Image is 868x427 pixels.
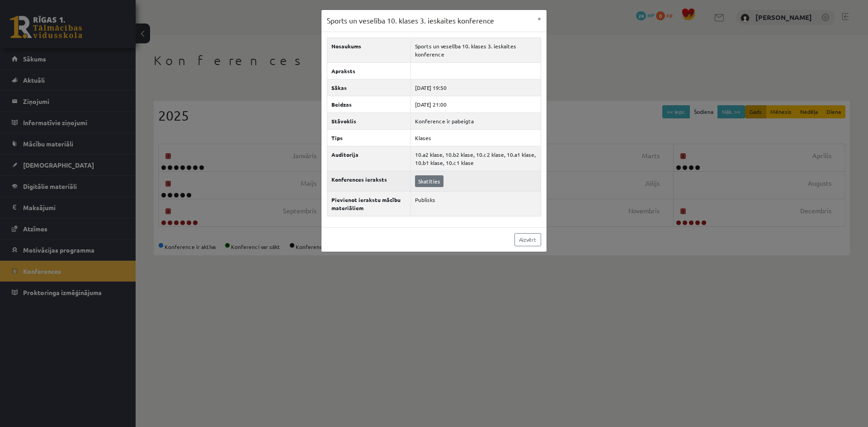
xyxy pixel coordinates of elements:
[327,38,411,62] th: Nosaukums
[532,10,547,27] button: ×
[327,79,411,96] th: Sākas
[411,38,541,62] td: Sports un veselība 10. klases 3. ieskaites konference
[411,96,541,113] td: [DATE] 21:00
[327,146,411,171] th: Auditorija
[327,191,411,216] th: Pievienot ierakstu mācību materiāliem
[327,96,411,113] th: Beidzas
[415,175,443,187] a: Skatīties
[411,79,541,96] td: [DATE] 19:50
[411,191,541,216] td: Publisks
[327,15,494,26] h3: Sports un veselība 10. klases 3. ieskaites konference
[514,233,541,246] a: Aizvērt
[411,129,541,146] td: Klases
[411,146,541,171] td: 10.a2 klase, 10.b2 klase, 10.c2 klase, 10.a1 klase, 10.b1 klase, 10.c1 klase
[327,129,411,146] th: Tips
[327,62,411,79] th: Apraksts
[327,171,411,191] th: Konferences ieraksts
[327,113,411,129] th: Stāvoklis
[411,113,541,129] td: Konference ir pabeigta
